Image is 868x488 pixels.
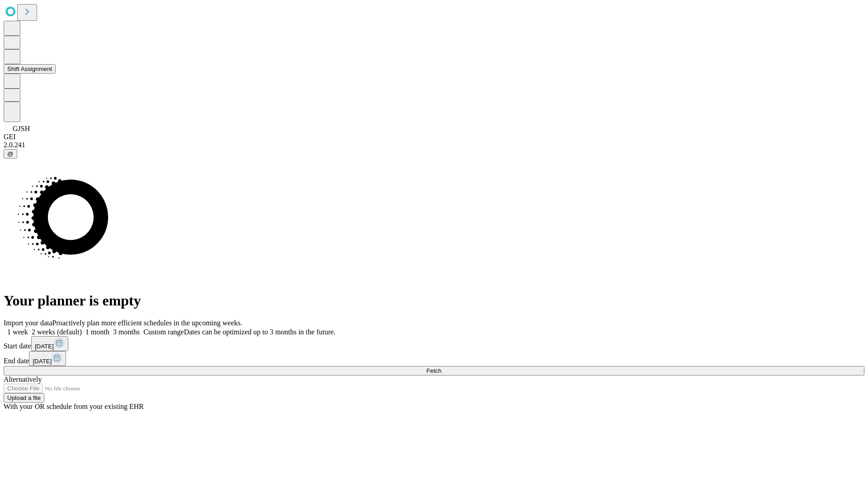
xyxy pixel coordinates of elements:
[4,133,864,141] div: GEI
[4,149,17,159] button: @
[7,328,28,336] span: 1 week
[4,141,864,149] div: 2.0.241
[4,403,144,410] span: With your OR schedule from your existing EHR
[35,343,54,350] span: [DATE]
[85,328,109,336] span: 1 month
[4,393,44,403] button: Upload a file
[29,351,66,366] button: [DATE]
[143,328,184,336] span: Custom range
[426,367,441,374] span: Fetch
[4,292,864,309] h1: Your planner is empty
[4,336,864,351] div: Start date
[7,150,14,157] span: @
[31,336,68,351] button: [DATE]
[184,328,335,336] span: Dates can be optimized up to 3 months in the future.
[13,125,30,132] span: GJSH
[4,366,864,375] button: Fetch
[32,328,82,336] span: 2 weeks (default)
[33,358,52,365] span: [DATE]
[113,328,140,336] span: 3 months
[4,351,864,366] div: End date
[52,319,242,327] span: Proactively plan more efficient schedules in the upcoming weeks.
[4,64,56,74] button: Shift Assignment
[4,319,52,327] span: Import your data
[4,375,42,383] span: Alternatively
